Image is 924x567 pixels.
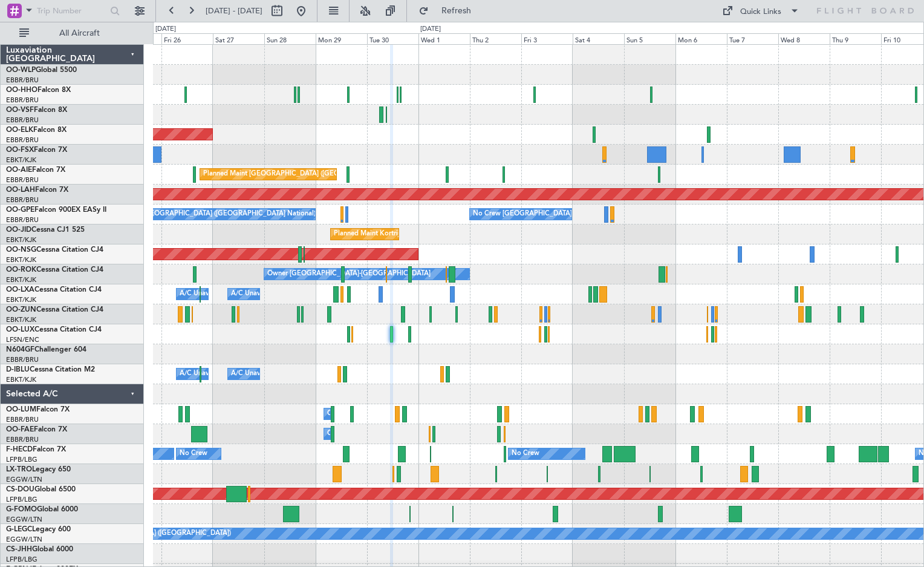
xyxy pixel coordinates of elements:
[203,165,394,183] div: Planned Maint [GEOGRAPHIC_DATA] ([GEOGRAPHIC_DATA])
[512,445,539,463] div: No Crew
[675,33,727,44] div: Mon 6
[206,5,262,16] span: [DATE] - [DATE]
[6,346,34,353] span: N604GF
[367,33,418,44] div: Tue 30
[6,315,36,324] a: EBKT/KJK
[6,486,34,493] span: CS-DOU
[6,76,39,85] a: EBBR/BRU
[327,405,409,423] div: Owner Melsbroek Air Base
[113,205,316,223] div: No Crew [GEOGRAPHIC_DATA] ([GEOGRAPHIC_DATA] National)
[6,175,39,185] a: EBBR/BRU
[6,215,39,225] a: EBBR/BRU
[6,107,67,114] a: OO-VSFFalcon 8X
[6,146,34,154] span: OO-FSX
[6,426,34,433] span: OO-FAE
[6,506,78,513] a: G-FOMOGlobal 6000
[6,555,37,564] a: LFPB/LBG
[6,166,32,174] span: OO-AIE
[6,226,85,234] a: OO-JIDCessna CJ1 525
[231,365,424,383] div: A/C Unavailable [GEOGRAPHIC_DATA]-[GEOGRAPHIC_DATA]
[6,87,71,94] a: OO-HHOFalcon 8X
[6,226,31,234] span: OO-JID
[6,375,36,384] a: EBKT/KJK
[6,466,32,473] span: LX-TRO
[6,546,32,553] span: CS-JHH
[6,526,71,533] a: G-LEGCLegacy 600
[161,33,213,44] div: Fri 26
[6,206,106,214] a: OO-GPEFalcon 900EX EASy II
[6,126,67,134] a: OO-ELKFalcon 8X
[267,265,431,283] div: Owner [GEOGRAPHIC_DATA]-[GEOGRAPHIC_DATA]
[6,495,37,504] a: LFPB/LBG
[6,246,103,254] a: OO-NSGCessna Citation CJ4
[420,24,441,34] div: [DATE]
[6,475,42,484] a: EGGW/LTN
[6,406,36,413] span: OO-LUM
[6,446,66,453] a: F-HECDFalcon 7X
[6,486,76,493] a: CS-DOUGlobal 6500
[521,33,573,44] div: Fri 3
[624,33,675,44] div: Sun 5
[6,195,39,205] a: EBBR/BRU
[6,67,77,74] a: OO-WLPGlobal 5500
[6,107,34,114] span: OO-VSF
[413,1,486,21] button: Refresh
[6,335,39,344] a: LFSN/ENC
[6,126,33,134] span: OO-ELK
[6,455,37,464] a: LFPB/LBG
[155,24,176,34] div: [DATE]
[13,24,131,43] button: All Aircraft
[6,266,36,274] span: OO-ROK
[6,206,34,214] span: OO-GPE
[6,116,39,125] a: EBBR/BRU
[180,445,207,463] div: No Crew
[6,146,67,154] a: OO-FSXFalcon 7X
[6,266,103,274] a: OO-ROKCessna Citation CJ4
[6,275,36,284] a: EBKT/KJK
[6,426,67,433] a: OO-FAEFalcon 7X
[264,33,316,44] div: Sun 28
[6,506,37,513] span: G-FOMO
[6,446,33,453] span: F-HECD
[316,33,367,44] div: Mon 29
[473,205,675,223] div: No Crew [GEOGRAPHIC_DATA] ([GEOGRAPHIC_DATA] National)
[6,156,36,165] a: EBKT/KJK
[727,33,778,44] div: Tue 7
[6,286,34,293] span: OO-LXA
[180,365,405,383] div: A/C Unavailable [GEOGRAPHIC_DATA] ([GEOGRAPHIC_DATA] National)
[6,466,71,473] a: LX-TROLegacy 650
[6,515,42,524] a: EGGW/LTN
[6,246,36,254] span: OO-NSG
[431,7,482,15] span: Refresh
[231,285,281,303] div: A/C Unavailable
[6,326,102,333] a: OO-LUXCessna Citation CJ4
[6,406,70,413] a: OO-LUMFalcon 7X
[830,33,881,44] div: Thu 9
[6,87,37,94] span: OO-HHO
[6,186,35,194] span: OO-LAH
[6,186,68,194] a: OO-LAHFalcon 7X
[6,306,103,313] a: OO-ZUNCessna Citation CJ4
[213,33,264,44] div: Sat 27
[180,285,405,303] div: A/C Unavailable [GEOGRAPHIC_DATA] ([GEOGRAPHIC_DATA] National)
[6,286,102,293] a: OO-LXACessna Citation CJ4
[6,306,36,313] span: OO-ZUN
[37,2,106,20] input: Trip Number
[6,235,36,244] a: EBKT/KJK
[6,136,39,145] a: EBBR/BRU
[334,225,475,243] div: Planned Maint Kortrijk-[GEOGRAPHIC_DATA]
[6,346,86,353] a: N604GFChallenger 604
[327,425,409,443] div: Owner Melsbroek Air Base
[573,33,624,44] div: Sat 4
[6,546,73,553] a: CS-JHHGlobal 6000
[6,535,42,544] a: EGGW/LTN
[6,326,34,333] span: OO-LUX
[6,166,65,174] a: OO-AIEFalcon 7X
[6,67,36,74] span: OO-WLP
[6,366,95,373] a: D-IBLUCessna Citation M2
[6,295,36,304] a: EBKT/KJK
[6,355,39,364] a: EBBR/BRU
[31,29,128,38] span: All Aircraft
[6,366,30,373] span: D-IBLU
[6,96,39,105] a: EBBR/BRU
